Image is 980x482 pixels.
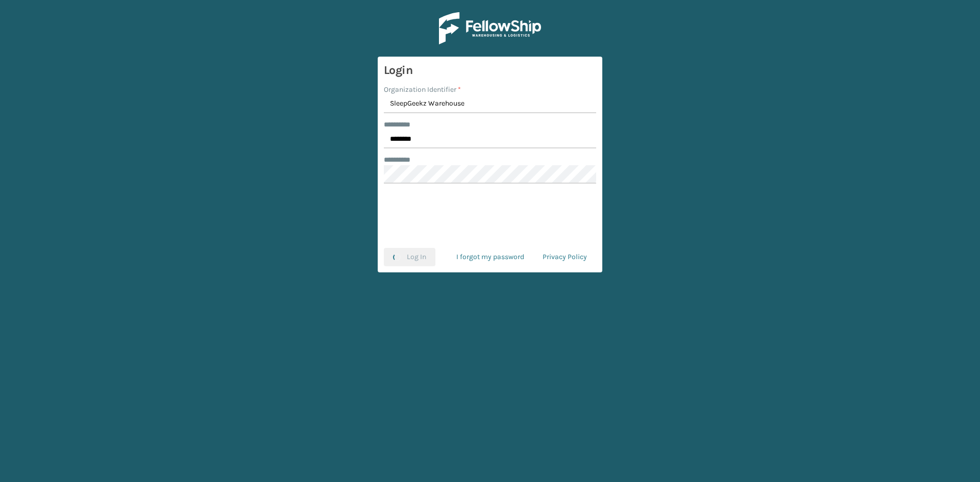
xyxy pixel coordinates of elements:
a: Privacy Policy [533,248,596,266]
img: Logo [439,12,541,44]
h3: Login [384,63,596,78]
a: I forgot my password [447,248,533,266]
iframe: reCAPTCHA [412,196,568,236]
button: Log In [384,248,435,266]
label: Organization Identifier [384,84,461,95]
